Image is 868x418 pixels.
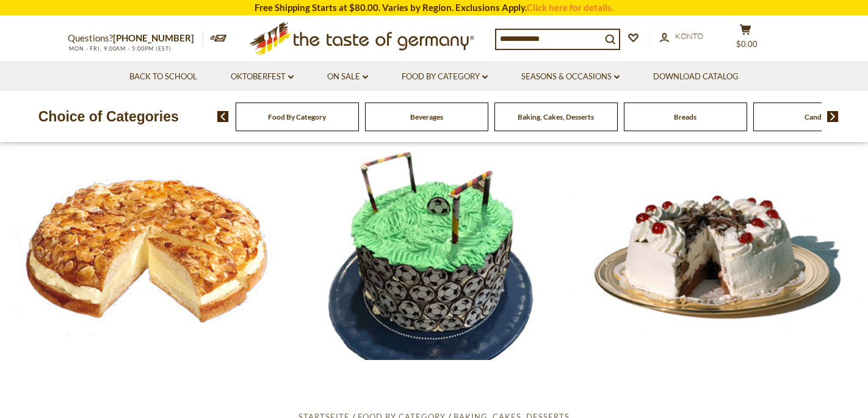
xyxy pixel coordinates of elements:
[327,70,368,84] a: On Sale
[675,31,703,41] span: Konto
[805,112,825,121] a: Candy
[827,111,839,122] img: next arrow
[527,2,613,13] a: Click here for details.
[268,112,326,121] a: Food By Category
[653,70,739,84] a: Download Catalog
[674,112,696,121] a: Breads
[521,70,620,84] a: Seasons & Occasions
[402,70,488,84] a: Food By Category
[518,112,594,121] a: Baking, Cakes, Desserts
[736,39,758,49] span: $0.00
[68,45,172,52] span: MON - FRI, 9:00AM - 5:00PM (EST)
[68,31,203,46] p: Questions?
[129,70,197,84] a: Back to School
[231,70,294,84] a: Oktoberfest
[727,24,764,54] button: $0.00
[660,30,703,43] a: Konto
[217,111,229,122] img: previous arrow
[410,112,443,121] a: Beverages
[113,32,194,43] a: [PHONE_NUMBER]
